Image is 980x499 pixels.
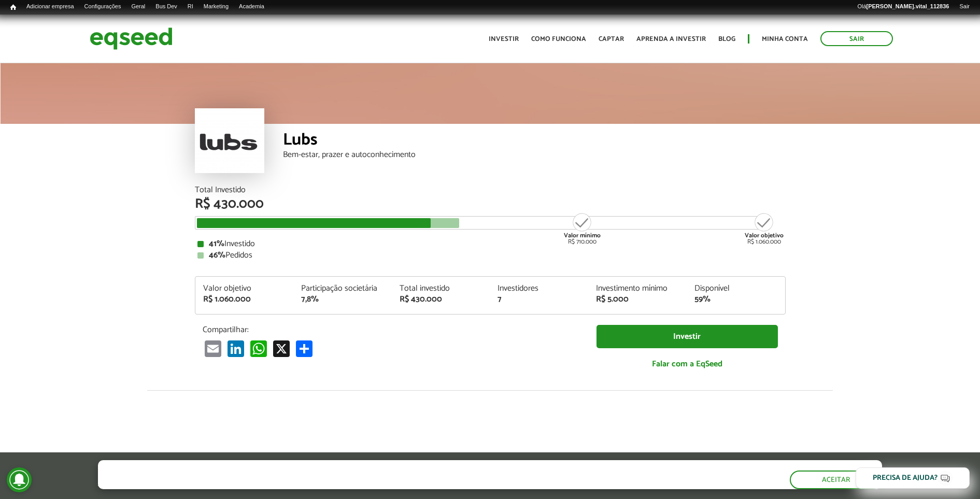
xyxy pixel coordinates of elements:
a: Como funciona [531,36,586,42]
a: WhatsApp [248,340,269,357]
a: Bus Dev [150,3,182,11]
a: Captar [599,36,624,42]
h5: O site da EqSeed utiliza cookies para melhorar sua navegação. [98,460,473,476]
div: 7,8% [301,295,384,304]
strong: [PERSON_NAME].vital_112836 [867,3,949,9]
button: Aceitar [790,471,882,489]
div: R$ 1.060.000 [745,212,784,245]
div: 7 [498,295,580,304]
strong: Valor mínimo [564,231,601,240]
a: Adicionar empresa [21,3,79,11]
strong: 41% [209,237,224,251]
p: Ao clicar em "aceitar", você aceita nossa . [98,479,473,489]
div: Total Investido [195,186,786,194]
div: R$ 430.000 [400,295,482,304]
div: Investimento mínimo [596,284,679,293]
div: Valor objetivo [203,284,286,293]
a: Sair [954,3,975,11]
a: LinkedIn [225,340,246,357]
div: Total investido [400,284,482,293]
a: Aprenda a investir [636,36,706,42]
a: Início [5,3,21,12]
div: Disponível [694,284,777,293]
a: Investir [596,325,778,348]
div: R$ 710.000 [563,212,602,245]
div: Investido [197,240,783,248]
span: Início [10,4,16,11]
a: política de privacidade e de cookies [235,480,354,489]
a: Marketing [198,3,234,11]
div: R$ 1.060.000 [203,295,286,304]
div: Pedidos [197,251,783,260]
a: Geral [126,3,150,11]
a: Falar com a EqSeed [596,353,778,375]
a: Olá[PERSON_NAME].vital_112836 [852,3,954,11]
div: Bem-estar, prazer e autoconhecimento [283,151,786,159]
div: Investidores [498,284,580,293]
div: Participação societária [301,284,384,293]
a: Email [203,340,223,357]
strong: 46% [209,248,225,262]
div: R$ 430.000 [195,197,786,211]
a: Minha conta [762,36,808,42]
a: RI [182,3,198,11]
a: Academia [234,3,269,11]
a: Investir [489,36,519,42]
img: EqSeed [90,25,173,52]
a: Compartilhar [294,340,315,357]
div: R$ 5.000 [596,295,679,304]
div: Lubs [283,132,786,151]
a: X [271,340,292,357]
a: Blog [718,36,735,42]
a: Configurações [79,3,126,11]
a: Sair [820,31,893,46]
div: 59% [694,295,777,304]
p: Compartilhar: [203,325,581,335]
strong: Valor objetivo [745,231,784,240]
